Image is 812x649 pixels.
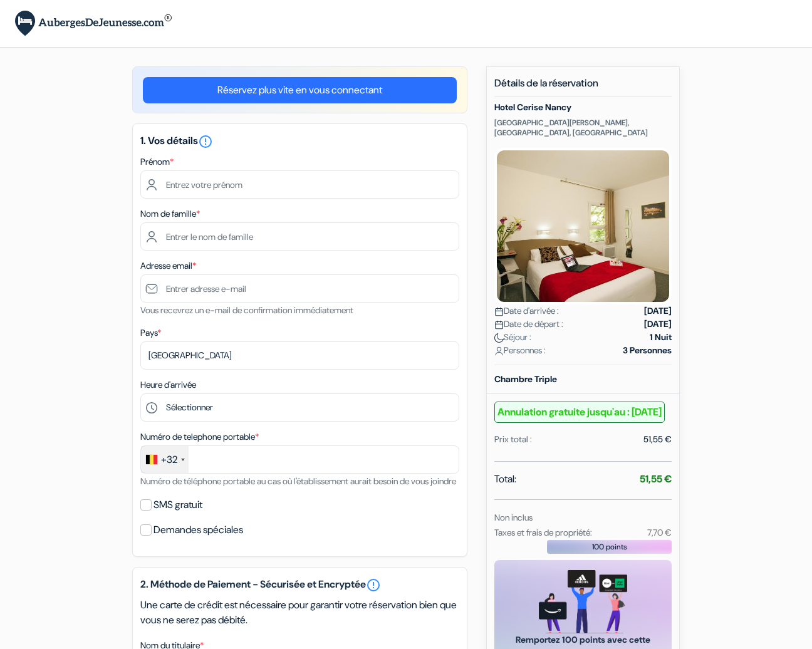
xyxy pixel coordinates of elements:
[494,318,563,331] span: Date de départ :
[494,331,531,344] span: Séjour :
[141,446,189,473] div: Belgium (België): +32
[198,134,213,149] i: error_outline
[494,118,672,138] p: [GEOGRAPHIC_DATA][PERSON_NAME], [GEOGRAPHIC_DATA], [GEOGRAPHIC_DATA]
[140,274,459,303] input: Entrer adresse e-mail
[198,134,213,147] a: error_outline
[140,326,161,340] label: Pays
[539,570,627,633] img: gift_card_hero_new.png
[140,259,196,273] label: Adresse email
[494,527,592,538] small: Taxes et frais de propriété:
[140,134,459,149] h5: 1. Vos détails
[494,373,557,385] b: Chambre Triple
[494,307,504,316] img: calendar.svg
[140,304,353,316] small: Vous recevrez un e-mail de confirmation immédiatement
[143,77,457,103] a: Réservez plus vite en vous connectant
[640,472,672,485] strong: 51,55 €
[643,433,672,446] div: 51,55 €
[494,472,516,487] span: Total:
[592,541,627,553] span: 100 points
[494,402,665,423] b: Annulation gratuite jusqu'au : [DATE]
[647,527,672,538] small: 7,70 €
[494,512,533,523] small: Non inclus
[494,433,532,446] div: Prix total :
[494,102,672,113] h5: Hotel Cerise Nancy
[140,378,196,392] label: Heure d'arrivée
[140,222,459,251] input: Entrer le nom de famille
[494,344,546,357] span: Personnes :
[140,598,459,628] p: Une carte de crédit est nécessaire pour garantir votre réservation bien que vous ne serez pas déb...
[15,11,172,36] img: AubergesDeJeunesse.com
[494,346,504,356] img: user_icon.svg
[140,170,459,199] input: Entrez votre prénom
[650,331,672,344] strong: 1 Nuit
[494,320,504,330] img: calendar.svg
[623,344,672,357] strong: 3 Personnes
[154,521,243,539] label: Demandes spéciales
[154,496,202,514] label: SMS gratuit
[494,333,504,343] img: moon.svg
[140,578,459,593] h5: 2. Méthode de Paiement - Sécurisée et Encryptée
[494,304,559,318] span: Date d'arrivée :
[644,318,672,331] strong: [DATE]
[140,475,456,487] small: Numéro de téléphone portable au cas où l'établissement aurait besoin de vous joindre
[644,304,672,318] strong: [DATE]
[140,430,259,444] label: Numéro de telephone portable
[366,578,381,593] a: error_outline
[140,155,174,169] label: Prénom
[161,452,177,467] div: +32
[140,207,200,221] label: Nom de famille
[494,77,672,97] h5: Détails de la réservation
